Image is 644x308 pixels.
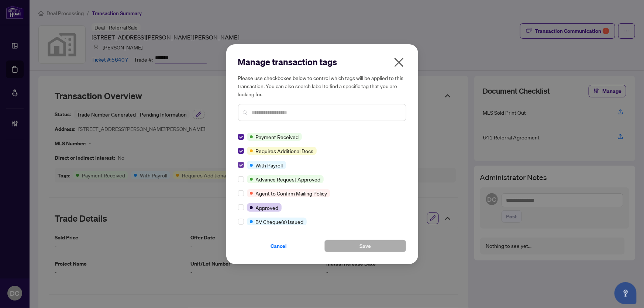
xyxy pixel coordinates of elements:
[256,189,327,197] span: Agent to Confirm Mailing Policy
[238,240,320,252] button: Cancel
[256,175,321,183] span: Advance Request Approved
[393,56,405,68] span: close
[256,147,314,155] span: Requires Additional Docs
[256,161,283,169] span: With Payroll
[256,218,304,226] span: BV Cheque(s) Issued
[614,282,637,304] button: Open asap
[256,204,279,212] span: Approved
[271,240,287,252] span: Cancel
[324,240,406,252] button: Save
[238,56,406,68] h2: Manage transaction tags
[238,74,406,98] h5: Please use checkboxes below to control which tags will be applied to this transaction. You can al...
[256,133,299,141] span: Payment Received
